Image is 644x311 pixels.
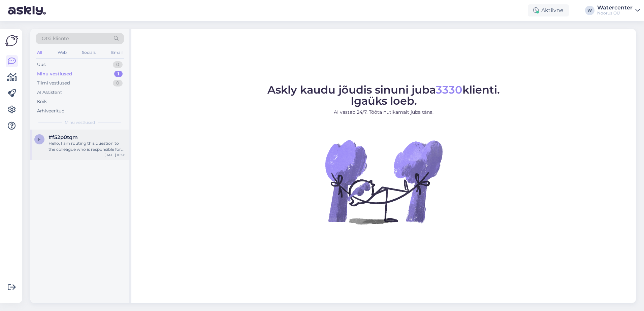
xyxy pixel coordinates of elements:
[113,61,123,68] div: 0
[323,121,444,242] img: No Chat active
[267,83,500,107] span: Askly kaudu jõudis sinuni juba klienti. Igaüks loeb.
[528,4,569,16] div: Aktiivne
[37,108,65,114] div: Arhiveeritud
[80,48,97,57] div: Socials
[5,34,18,47] img: Askly Logo
[436,83,462,96] span: 3330
[42,35,69,42] span: Otsi kliente
[56,48,68,57] div: Web
[113,80,123,87] div: 0
[49,134,78,140] span: #f52p0tqm
[37,71,72,77] div: Minu vestlused
[597,10,633,16] div: Noorus OÜ
[37,61,45,68] div: Uus
[38,137,41,142] span: f
[267,109,500,116] p: AI vastab 24/7. Tööta nutikamalt juba täna.
[110,48,124,57] div: Email
[65,119,95,126] span: Minu vestlused
[585,6,594,15] div: W
[37,80,70,87] div: Tiimi vestlused
[104,152,125,158] div: [DATE] 10:56
[49,140,125,152] div: Hello, I am routing this question to the colleague who is responsible for this topic. The reply m...
[37,98,47,105] div: Kõik
[597,5,640,16] a: WatercenterNoorus OÜ
[37,89,62,96] div: AI Assistent
[36,48,43,57] div: All
[114,71,123,77] div: 1
[597,5,633,10] div: Watercenter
